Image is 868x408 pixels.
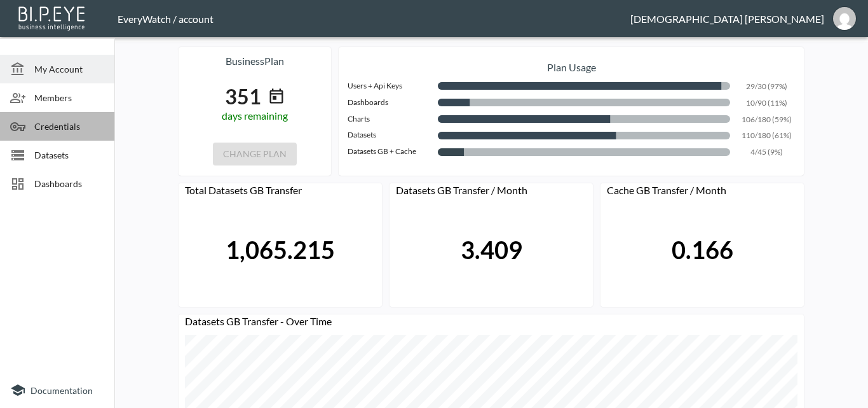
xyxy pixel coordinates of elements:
[34,120,104,133] span: Credentials
[345,114,797,130] div: 106/180 (59%)
[34,177,104,190] span: Dashboards
[345,130,797,146] div: 110/180 (61%)
[118,13,630,25] div: EveryWatch / account
[735,114,797,125] p: 106/180 (59%)
[390,184,593,204] div: Datasets GB Transfer / Month
[345,97,797,114] div: 10/90 (11%)
[345,53,797,81] p: Plan Usage
[735,81,797,92] p: 29/30 (97%)
[630,13,824,25] div: [DEMOGRAPHIC_DATA] [PERSON_NAME]
[179,109,331,122] div: days remaining
[833,7,856,30] img: b0851220ef7519462eebfaf84ab7640e
[345,146,797,163] div: 4/45 (9%)
[345,130,438,146] div: Datasets
[34,91,104,104] span: Members
[31,385,93,396] span: Documentation
[213,146,297,158] span: Only owners can change plan
[672,235,733,264] div: 0.166
[345,146,438,163] div: Datasets GB + Cache
[461,235,522,264] div: 3.409
[179,315,804,335] div: Datasets GB Transfer - Over Time
[735,130,797,141] p: 110/180 (61%)
[34,62,104,76] span: My Account
[735,97,797,108] p: 10/90 (11%)
[600,184,804,204] div: Cache GB Transfer / Month
[179,47,331,69] p: business Plan
[345,81,797,97] div: 29/30 (97%)
[179,184,382,204] div: Total Datasets GB Transfer
[225,84,261,109] div: 351
[10,383,104,398] a: Documentation
[34,148,104,162] span: Datasets
[16,3,89,32] img: bipeye-logo
[735,146,797,157] p: 4/45 (9%)
[345,114,438,130] div: Charts
[345,97,438,114] div: Dashboards
[226,235,335,264] div: 1,065.215
[824,3,865,34] button: vishnu@everywatch.com
[345,81,438,97] div: Users + Api Keys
